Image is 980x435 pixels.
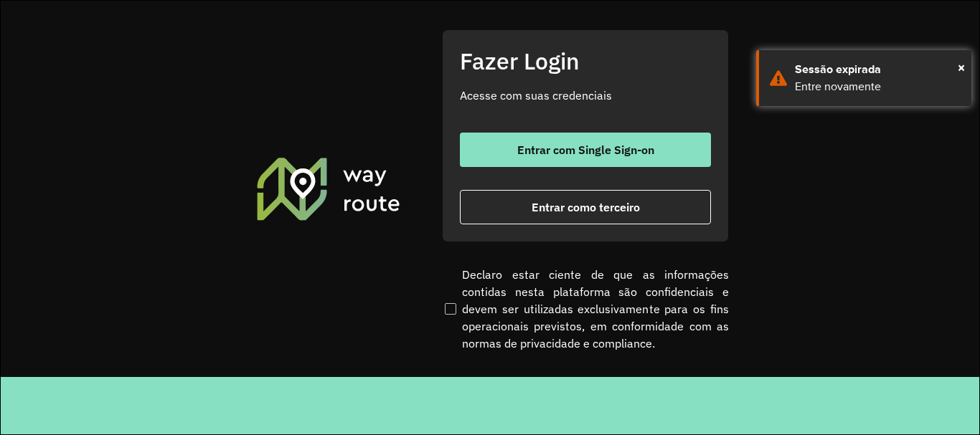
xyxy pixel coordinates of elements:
span: × [958,57,965,78]
span: Entrar com Single Sign-on [517,144,654,156]
h2: Fazer Login [460,47,711,75]
div: Entre novamente [795,78,961,95]
button: button [460,133,711,167]
div: Sessão expirada [795,61,961,78]
label: Declaro estar ciente de que as informações contidas nesta plataforma são confidenciais e devem se... [442,266,729,352]
p: Acesse com suas credenciais [460,87,711,104]
img: Roteirizador AmbevTech [255,156,402,221]
button: Close [958,57,965,78]
span: Entrar como terceiro [532,201,640,213]
button: button [460,190,711,224]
